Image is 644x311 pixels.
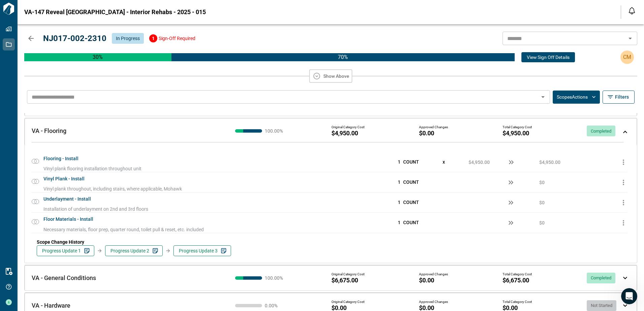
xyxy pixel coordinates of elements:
[37,245,94,256] button: Progress Update 1
[265,129,285,133] span: 100.00 %
[539,179,545,186] span: $0
[331,130,358,137] span: $4,950.00
[25,118,637,145] div: VA - Flooring100.00%Original Category Cost$4,950.00Approved Changes$0.00Total Category Cost$4,950...
[419,130,434,137] span: $0.00
[331,277,358,284] span: $6,675.00
[503,125,532,129] span: Total Category Cost
[24,9,206,15] span: VA-147 Reveal [GEOGRAPHIC_DATA] - Interior Rehabs - 2025 - 015
[521,52,575,62] button: View Sign Off Details
[503,277,529,284] span: $6,675.00
[587,129,615,134] span: Completed
[179,247,218,254] span: Progress Update 3
[32,127,66,134] span: VA - Flooring
[419,300,448,304] span: Approved Changes
[43,206,148,212] span: Installation of underlayment on 2nd and 3rd floors
[309,69,352,83] button: Show Above
[469,159,490,166] span: $4,950.00
[587,275,615,280] span: Completed
[159,35,195,42] p: Sign-Off Required
[331,125,364,129] span: Original Category Cost
[149,34,157,42] div: 1
[43,186,182,192] span: Vinyl plank throughout, including stairs, where applicable, Mohawk
[443,159,445,165] span: x
[32,274,96,281] span: VA - General Conditions
[42,247,81,254] span: Progress Update 1
[398,220,400,225] span: 1
[24,53,171,61] div: Completed & Invoiced $7800 (30%)
[24,53,171,61] p: 30 %
[43,227,204,232] span: Necessary materials, floor prep, quarter round, toilet pull & reset, etc. included
[539,159,560,166] span: $4,950.00
[331,300,364,304] span: Original Category Cost
[621,288,637,304] iframe: Intercom live chat
[419,272,448,276] span: Approved Changes
[110,247,149,254] span: Progress Update 2
[171,53,515,61] div: Completed & To be Invoiced $18200 (70%)
[615,94,629,100] span: Filters
[116,36,140,41] span: In Progress
[623,277,627,279] img: expand
[43,172,85,185] span: Vinyl Plank - Install
[503,272,532,276] span: Total Category Cost
[173,245,231,256] button: Progress Update 3
[626,5,637,16] button: Open notification feed
[43,34,106,43] span: NJ017-002-2310
[403,220,419,225] span: COUNT
[538,92,548,102] button: Open
[37,239,84,245] span: Scope Change History
[43,193,91,206] span: Underlayment - Install
[419,277,434,284] span: $0.00
[25,265,637,290] div: VA - General Conditions100.00%Original Category Cost$6,675.00Approved Changes$0.00Total Category ...
[539,219,545,226] span: $0
[403,159,419,165] span: COUNT
[623,53,631,61] p: CM
[398,159,400,165] span: 1
[43,213,93,226] span: Floor Materials - Install
[625,34,635,43] button: Open
[331,272,364,276] span: Original Category Cost
[398,200,400,205] span: 1
[419,125,448,129] span: Approved Changes
[105,245,163,256] button: Progress Update 2
[403,200,419,205] span: COUNT
[503,130,529,137] span: $4,950.00
[503,300,532,304] span: Total Category Cost
[265,303,285,308] span: 0.00 %
[43,166,141,171] span: Vinyl plank flooring installation throughout unit
[32,302,70,309] span: VA - Hardware
[403,179,419,185] span: COUNT
[43,152,78,165] span: Flooring - Install
[553,91,600,104] button: ScopesActions
[171,53,515,61] p: 70 %
[398,179,400,185] span: 1
[587,303,616,308] span: Not Started
[539,199,545,206] span: $0
[265,276,285,280] span: 100.00 %
[623,131,627,133] img: expand
[623,304,627,307] img: expand
[603,91,635,104] button: Filters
